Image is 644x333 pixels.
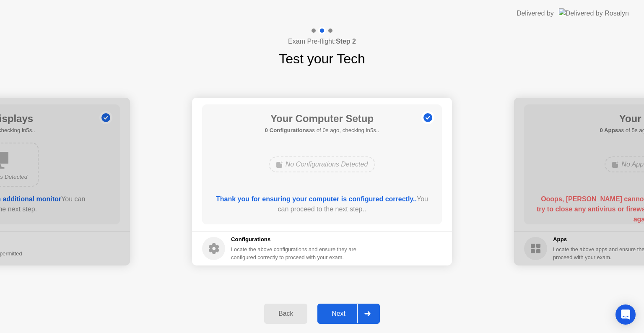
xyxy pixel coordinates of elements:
div: Next [320,310,357,317]
button: Next [317,304,380,324]
div: Locate the above configurations and ensure they are configured correctly to proceed with your exam. [231,245,358,261]
b: Thank you for ensuring your computer is configured correctly.. [216,195,417,203]
b: Step 2 [336,38,356,45]
h5: Configurations [231,235,358,244]
h1: Test your Tech [279,49,365,69]
h4: Exam Pre-flight: [288,36,356,47]
div: Delivered by [517,8,554,18]
div: No Configurations Detected [269,156,376,172]
div: Open Intercom Messenger [615,304,636,325]
h5: as of 0s ago, checking in5s.. [265,126,379,135]
img: Delivered by Rosalyn [559,8,629,18]
b: 0 Configurations [265,127,309,133]
div: Back [267,310,305,317]
div: You can proceed to the next step.. [214,194,430,214]
button: Back [264,304,307,324]
h1: Your Computer Setup [265,111,379,126]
